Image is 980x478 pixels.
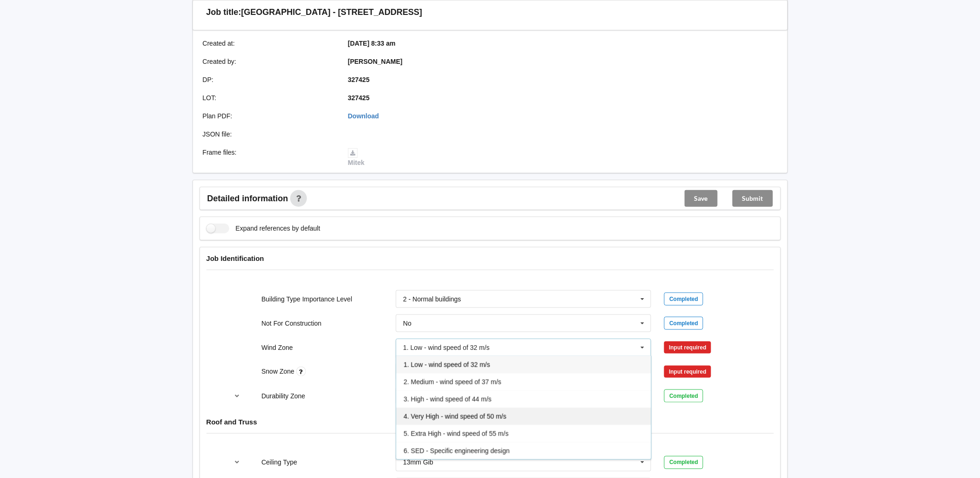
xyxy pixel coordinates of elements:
div: Completed [664,293,703,306]
div: LOT : [196,93,342,102]
label: Expand references by default [207,224,320,233]
b: [DATE] 8:33 am [348,40,395,47]
span: 2. Medium - wind speed of 37 m/s [404,378,501,386]
div: 13mm Gib [403,459,433,466]
div: Frame files : [196,148,342,167]
h4: Job Identification [207,254,774,263]
label: Not For Construction [261,320,321,327]
label: Building Type Importance Level [261,295,352,303]
div: Plan PDF : [196,111,342,121]
h4: Roof and Truss [207,418,774,427]
b: 327425 [348,94,370,102]
a: Download [348,112,379,120]
div: No [403,320,412,327]
h3: Job title: [207,7,241,18]
div: DP : [196,75,342,84]
span: 5. Extra High - wind speed of 55 m/s [404,430,509,437]
span: 1. Low - wind speed of 32 m/s [404,361,490,369]
label: Wind Zone [261,344,293,351]
span: 6. SED - Specific engineering design [404,447,510,455]
div: Completed [664,389,703,403]
span: 4. Very High - wind speed of 50 m/s [404,413,507,420]
div: Completed [664,456,703,469]
div: JSON file : [196,130,342,139]
div: Created at : [196,39,342,48]
label: Ceiling Type [261,459,297,466]
label: Durability Zone [261,392,305,400]
button: reference-toggle [228,388,246,404]
div: 2 - Normal buildings [403,296,461,302]
h3: [GEOGRAPHIC_DATA] - [STREET_ADDRESS] [241,7,422,18]
div: Input required [664,341,711,354]
label: Snow Zone [261,368,296,375]
span: 3. High - wind speed of 44 m/s [404,396,492,403]
button: reference-toggle [228,454,246,471]
div: Input required [664,366,711,378]
div: Completed [664,317,703,330]
b: 327425 [348,76,370,83]
a: Mitek [348,149,365,166]
div: Created by : [196,57,342,66]
span: Detailed information [207,194,288,203]
b: [PERSON_NAME] [348,58,402,65]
